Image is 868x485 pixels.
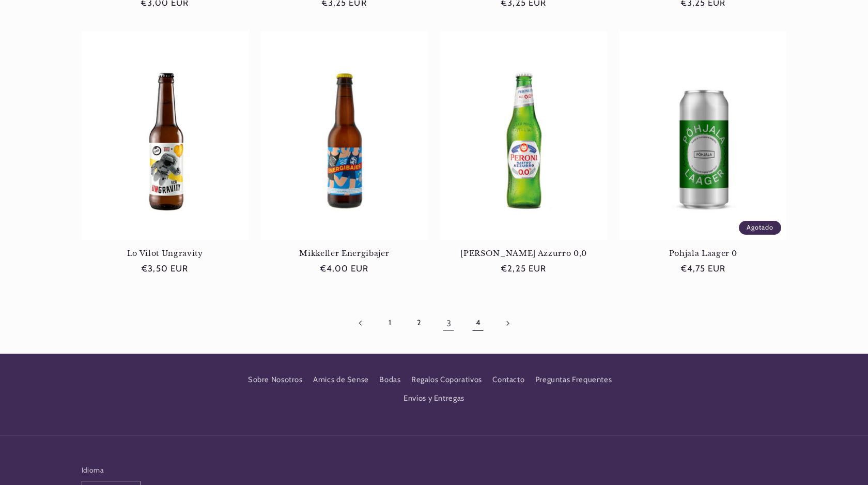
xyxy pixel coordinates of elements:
[440,249,607,258] a: [PERSON_NAME] Azzurro 0,0
[495,311,519,335] a: Página siguiente
[437,311,460,335] a: Página 3
[466,311,490,335] a: Página 4
[313,370,369,389] a: Amics de Sense
[619,249,786,258] a: Pohjala Laager 0
[492,370,524,389] a: Contacto
[349,311,373,335] a: Pagina anterior
[404,389,464,408] a: Envíos y Entregas
[378,311,402,335] a: Página 1
[535,370,612,389] a: Preguntas Frequentes
[411,370,482,389] a: Regalos Coporativos
[379,370,400,389] a: Bodas
[261,249,428,258] a: Mikkeller Energibajer
[82,249,249,258] a: Lo Vilot Ungravity
[82,465,141,475] h2: Idioma
[408,311,431,335] a: Página 2
[248,373,303,389] a: Sobre Nosotros
[82,311,787,335] nav: Paginación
